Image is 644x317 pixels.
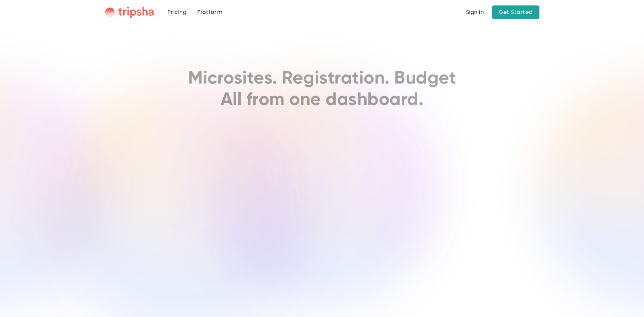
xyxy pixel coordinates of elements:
div: Sign in [466,10,484,15]
h1: Microsites. Registration. Budget All from one dashboard. [188,68,456,111]
a: Sign in [466,8,484,16]
a: home [105,6,154,18]
img: Tripsha Logo [105,6,154,18]
a: Get Started [492,5,539,19]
